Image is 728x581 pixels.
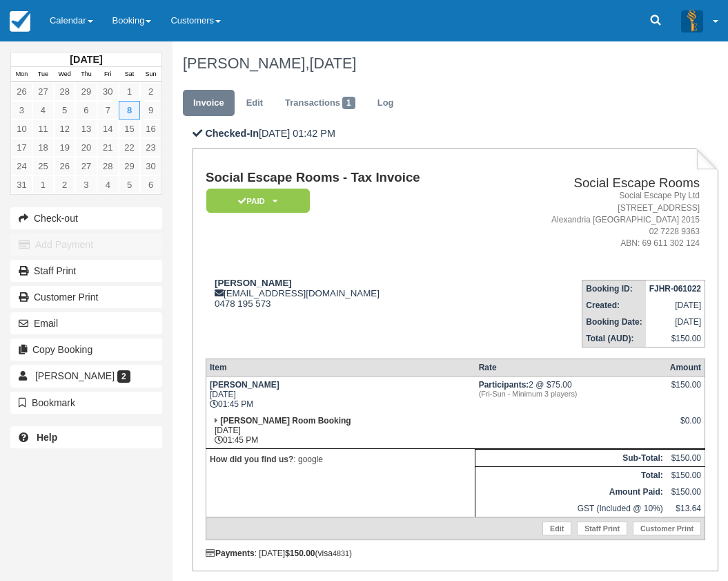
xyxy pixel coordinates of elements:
[10,260,162,282] a: Staff Print
[11,157,32,175] a: 24
[97,138,119,157] a: 21
[75,157,97,175] a: 27
[11,120,32,138] a: 10
[117,370,130,383] span: 2
[475,377,667,413] td: 2 @ $75.00
[35,370,115,381] span: [PERSON_NAME]
[54,175,75,194] a: 2
[210,380,279,390] strong: [PERSON_NAME]
[54,101,75,120] a: 5
[119,101,140,120] a: 8
[206,278,492,309] div: [EMAIL_ADDRESS][DOMAIN_NAME] 0478 195 573
[646,314,705,330] td: [DATE]
[140,82,161,101] a: 2
[582,280,646,298] th: Booking ID:
[54,82,75,101] a: 28
[275,90,366,117] a: Transactions1
[11,82,32,101] a: 26
[54,120,75,138] a: 12
[667,359,705,377] th: Amount
[667,467,705,484] td: $150.00
[54,138,75,157] a: 19
[498,190,700,249] address: Social Escape Pty Ltd [STREET_ADDRESS] Alexandria [GEOGRAPHIC_DATA] 2015 02 7228 9363 ABN: 69 611...
[215,278,292,288] strong: [PERSON_NAME]
[140,138,161,157] a: 23
[479,390,663,398] em: (Fri-Sun - Minimum 3 players)
[577,522,627,535] a: Staff Print
[475,467,667,484] th: Total:
[10,11,30,32] img: checkfront-main-nav-mini-logo.png
[206,171,492,185] h1: Social Escape Rooms - Tax Invoice
[206,359,475,377] th: Item
[498,176,700,191] h2: Social Escape Rooms
[206,189,310,213] em: Paid
[542,522,571,535] a: Edit
[670,380,701,401] div: $150.00
[97,101,119,120] a: 7
[342,97,355,109] span: 1
[206,188,305,213] a: Paid
[10,312,162,334] button: Email
[97,82,119,101] a: 30
[206,412,475,449] td: [DATE] 01:45 PM
[681,10,703,32] img: A3
[140,120,161,138] a: 16
[54,157,75,175] a: 26
[75,175,97,194] a: 3
[10,392,162,414] button: Bookmark
[582,314,646,330] th: Booking Date:
[183,55,708,72] h1: [PERSON_NAME],
[119,175,140,194] a: 5
[367,90,404,117] a: Log
[10,426,162,448] a: Help
[11,67,32,82] th: Mon
[10,207,162,229] button: Check-out
[32,82,54,101] a: 27
[10,234,162,256] button: Add Payment
[670,416,701,437] div: $0.00
[140,175,161,194] a: 6
[119,157,140,175] a: 29
[205,128,259,139] b: Checked-In
[206,549,255,558] strong: Payments
[582,297,646,314] th: Created:
[475,484,667,500] th: Amount Paid:
[10,365,162,387] a: [PERSON_NAME] 2
[140,101,161,120] a: 9
[11,175,32,194] a: 31
[97,120,119,138] a: 14
[193,126,718,141] p: [DATE] 01:42 PM
[206,377,475,413] td: [DATE] 01:45 PM
[54,67,75,82] th: Wed
[97,67,119,82] th: Fri
[479,380,529,390] strong: Participants
[475,450,667,467] th: Sub-Total:
[97,175,119,194] a: 4
[32,157,54,175] a: 25
[37,432,57,443] b: Help
[75,67,97,82] th: Thu
[140,157,161,175] a: 30
[70,54,102,65] strong: [DATE]
[119,67,140,82] th: Sat
[119,82,140,101] a: 1
[667,450,705,467] td: $150.00
[309,55,356,72] span: [DATE]
[10,286,162,308] a: Customer Print
[75,101,97,120] a: 6
[119,120,140,138] a: 15
[32,138,54,157] a: 18
[11,138,32,157] a: 17
[75,120,97,138] a: 13
[206,549,705,558] div: : [DATE] (visa )
[667,500,705,517] td: $13.64
[10,339,162,361] button: Copy Booking
[633,522,701,535] a: Customer Print
[475,359,667,377] th: Rate
[32,67,54,82] th: Tue
[210,453,471,466] p: : google
[32,101,54,120] a: 4
[183,90,235,117] a: Invoice
[667,484,705,500] td: $150.00
[11,101,32,120] a: 3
